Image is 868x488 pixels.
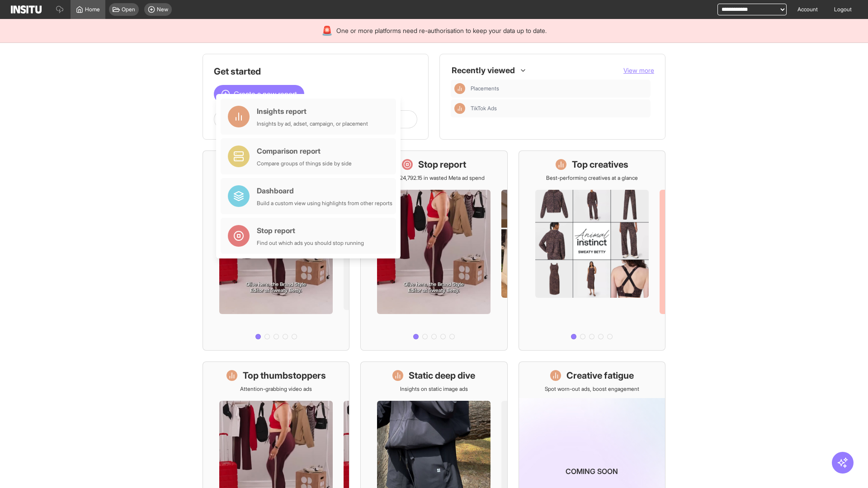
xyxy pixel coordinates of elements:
img: Logo [11,5,42,14]
button: View more [623,66,654,75]
div: 🚨 [321,24,333,37]
span: Placements [471,85,499,92]
span: Home [85,6,100,13]
span: Placements [471,85,647,92]
h1: Static deep dive [409,369,475,382]
button: Create a new report [214,85,304,103]
div: Find out which ads you should stop running [257,239,364,247]
p: Insights on static image ads [400,385,468,393]
div: Dashboard [257,185,392,196]
div: Insights [454,83,465,94]
span: New [157,6,168,13]
a: Top creativesBest-performing creatives at a glance [519,150,665,351]
div: Insights report [257,106,368,117]
a: What's live nowSee all active ads instantly [203,150,349,351]
h1: Top thumbstoppers [243,369,326,382]
h1: Top creatives [572,158,628,171]
a: Stop reportSave £24,792.15 in wasted Meta ad spend [360,150,507,351]
span: TikTok Ads [471,105,647,112]
h1: Stop report [418,158,466,171]
div: Stop report [257,225,364,236]
p: Save £24,792.15 in wasted Meta ad spend [383,174,485,182]
div: Comparison report [257,145,352,156]
span: One or more platforms need re-authorisation to keep your data up to date. [336,26,547,35]
h1: Get started [214,65,417,78]
p: Attention-grabbing video ads [240,385,312,393]
p: Best-performing creatives at a glance [546,174,638,182]
div: Insights [454,103,465,114]
div: Insights by ad, adset, campaign, or placement [257,120,368,127]
span: View more [623,66,654,74]
span: Open [122,6,135,13]
span: TikTok Ads [471,105,497,112]
span: Create a new report [234,89,297,99]
div: Compare groups of things side by side [257,160,352,167]
div: Build a custom view using highlights from other reports [257,200,392,207]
